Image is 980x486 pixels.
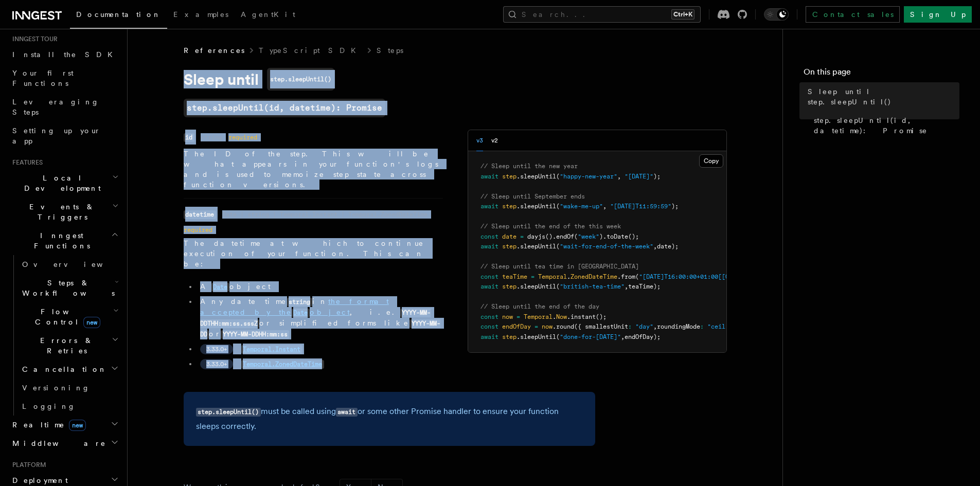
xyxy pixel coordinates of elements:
[8,226,121,255] button: Inngest Functions
[8,35,58,43] span: Inngest tour
[222,210,427,219] dd: Date | string | Temporal.Instant | Temporal.ZonedDateTime
[560,243,653,250] span: "wait-for-end-of-the-week"
[603,203,607,210] span: ,
[553,323,574,330] span: .round
[560,173,617,180] span: "happy-new-year"
[184,226,212,234] dd: required
[625,283,628,290] span: ,
[200,309,431,328] code: YYYY-MM-DDTHH:mm:ss.sssZ
[574,323,628,330] span: ({ smallestUnit
[12,127,101,145] span: Setting up your app
[336,408,358,417] code: await
[516,243,556,250] span: .sleepUntil
[8,420,86,430] span: Realtime
[560,333,621,340] span: "done-for-[DATE]"
[700,323,704,330] span: :
[502,233,516,240] span: date
[287,298,312,307] code: string
[480,193,585,200] span: // Sleep until September ends
[206,345,227,353] span: 3.33.0+
[560,203,603,210] span: "wake-me-up"
[617,173,621,180] span: ,
[197,281,443,292] li: A object
[18,278,115,298] span: Steps & Workflows
[516,203,556,210] span: .sleepUntil
[70,3,167,29] a: Documentation
[8,121,121,150] a: Setting up your app
[524,313,553,320] span: Temporal
[18,360,121,379] button: Cancellation
[8,197,121,226] button: Events & Triggers
[480,303,599,310] span: // Sleep until the end of the day
[553,233,574,240] span: .endOf
[610,203,671,210] span: "[DATE]T11:59:59"
[502,243,516,250] span: step
[534,323,538,330] span: =
[22,402,76,410] span: Logging
[545,233,553,240] span: ()
[542,323,553,330] span: now
[184,133,194,142] code: id
[578,233,599,240] span: "week"
[18,397,121,416] a: Logging
[167,3,235,28] a: Examples
[635,323,653,330] span: "day"
[599,233,603,240] span: )
[480,323,498,330] span: const
[671,9,694,20] kbd: Ctrl+K
[8,255,121,416] div: Inngest Functions
[200,297,389,316] a: the format accepted by theDateobject
[628,283,661,290] span: teaTime);
[259,45,362,56] a: TypeScript SDK
[520,233,524,240] span: =
[617,273,635,280] span: .from
[480,263,639,270] span: // Sleep until tea time in [GEOGRAPHIC_DATA]
[639,273,855,280] span: "[DATE]T16:00:00+01:00[[GEOGRAPHIC_DATA]/[GEOGRAPHIC_DATA]]"
[206,360,227,368] span: 3.33.0+
[184,210,216,219] code: datetime
[8,475,68,485] span: Deployment
[502,203,516,210] span: step
[292,309,310,317] code: Date
[377,45,403,56] a: Steps
[241,10,295,19] span: AgentKit
[184,149,443,190] p: The ID of the step. This will be what appears in your function's logs and is used to memoize step...
[707,323,729,330] span: "ceil"
[221,330,289,339] code: YYYY-MM-DDHH:mm:ss
[480,313,498,320] span: const
[502,173,516,180] span: step
[503,6,701,23] button: Search...Ctrl+K
[480,223,621,230] span: // Sleep until the end of the this week
[8,45,121,64] a: Install the SDK
[480,273,498,280] span: const
[18,307,113,327] span: Flow Control
[480,233,498,240] span: const
[8,416,121,434] button: Realtimenew
[228,133,257,141] dd: required
[18,335,112,356] span: Errors & Retries
[480,203,498,210] span: await
[22,384,90,392] span: Versioning
[491,130,498,151] button: v2
[83,317,100,328] span: new
[806,6,900,23] a: Contact sales
[480,283,498,290] span: await
[12,69,74,87] span: Your first Functions
[653,243,657,250] span: ,
[556,283,560,290] span: (
[516,173,556,180] span: .sleepUntil
[12,50,119,59] span: Install the SDK
[8,169,121,197] button: Local Development
[628,323,632,330] span: :
[184,68,595,91] h1: Sleep until
[553,313,556,320] span: .
[480,163,578,170] span: // Sleep until the new year
[211,282,229,291] a: Date
[804,82,959,111] a: Sleep until step.sleepUntil()
[657,243,679,250] span: date);
[476,130,483,151] button: v3
[571,273,617,280] span: ZonedDateTime
[556,333,560,340] span: (
[527,233,545,240] span: dayjs
[657,323,700,330] span: roundingMode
